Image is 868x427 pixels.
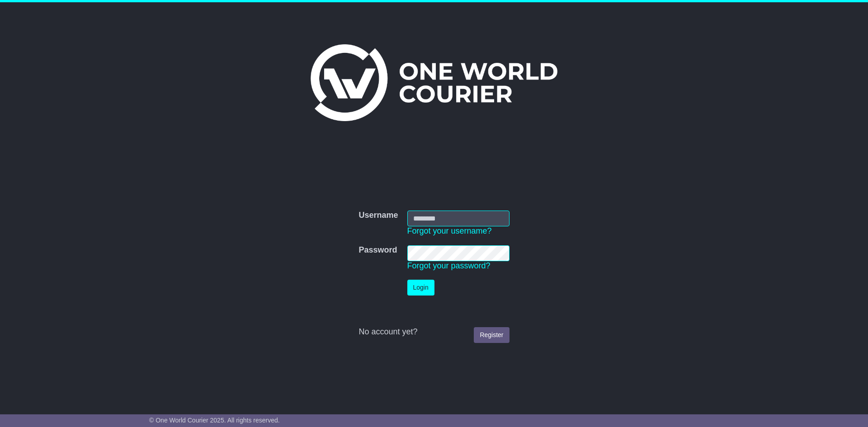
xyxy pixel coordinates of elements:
span: © One World Courier 2025. All rights reserved. [149,417,280,424]
a: Forgot your password? [407,261,491,270]
div: No account yet? [359,327,509,337]
a: Register [474,327,509,343]
img: One World [311,44,557,121]
label: Username [359,211,398,221]
a: Forgot your username? [407,226,492,235]
button: Login [407,280,434,296]
label: Password [359,245,397,255]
